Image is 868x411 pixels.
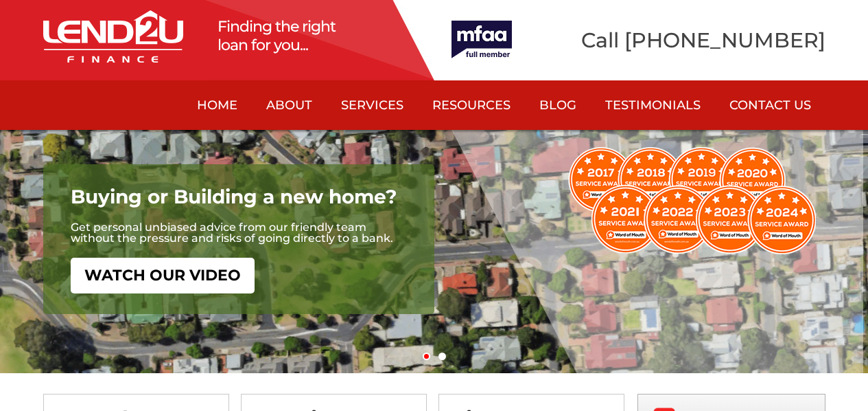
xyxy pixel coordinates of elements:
a: Home [183,80,252,130]
a: Blog [525,80,591,130]
a: 1 [423,353,430,360]
a: Services [327,80,418,130]
a: Testimonials [591,80,715,130]
a: Resources [418,80,525,130]
a: Contact Us [715,80,825,130]
h3: Buying or Building a new home? [71,185,407,222]
a: About [252,80,327,130]
a: WATCH OUR VIDEO [71,258,255,293]
img: WOM2024.png [568,147,816,254]
a: 2 [438,353,446,360]
p: Get personal unbiased advice from our friendly team without the pressure and risks of going direc... [71,222,407,244]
